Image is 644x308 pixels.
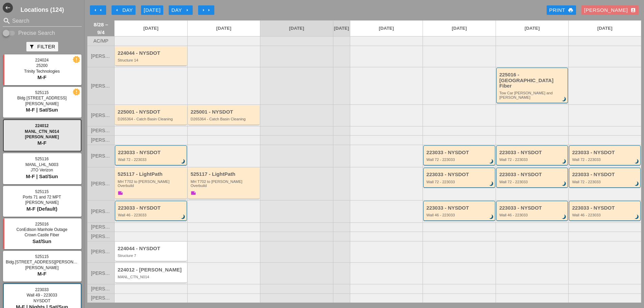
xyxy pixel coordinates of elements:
[426,158,493,162] div: Wall 72 - 223033
[38,271,47,277] span: M-F
[191,117,258,121] div: D265364 - Catch Basin Cleaning
[499,172,566,177] div: 223033 - NYSDOT
[191,171,258,177] div: 525117 - LightPath
[198,5,214,15] button: Move Ahead 1 Week
[17,96,67,100] span: Bldg [STREET_ADDRESS]
[91,153,111,159] span: [PERSON_NAME]
[118,267,185,273] div: 224012 - [PERSON_NAME]
[191,190,196,196] i: note
[488,180,495,188] i: brightness_3
[572,158,639,162] div: Wall 72 - 223033
[118,117,185,121] div: D265364 - Catch Basin Cleaning
[499,205,566,211] div: 223033 - NYSDOT
[118,58,185,62] div: Structure 14
[24,69,59,74] span: Trinity Technologies
[26,173,58,179] span: M-F | Sat/Sun
[91,128,111,133] span: [PERSON_NAME]
[118,213,185,217] div: Wall 46 - 223033
[73,56,79,63] i: new_releases
[98,7,103,13] i: arrow_left
[73,89,79,95] i: new_releases
[35,254,49,259] span: 525115
[29,43,55,51] div: Filter
[568,7,573,13] i: print
[91,54,111,59] span: [PERSON_NAME]
[206,7,212,13] i: arrow_right
[18,30,55,37] label: Precise Search
[25,162,58,167] span: MANL_LHL_N003
[35,287,49,292] span: 223033
[180,158,187,165] i: brightness_3
[488,158,495,165] i: brightness_3
[35,123,49,128] span: 224012
[572,205,639,211] div: 223033 - NYSDOT
[38,74,47,80] span: M-F
[35,90,49,95] span: 525115
[36,63,47,68] span: 25200
[91,21,111,36] span: 8/28 – 9/4
[12,16,72,26] input: Search
[31,168,53,172] span: JTO Verizon
[35,58,49,63] span: 224024
[499,150,566,156] div: 223033 - NYSDOT
[25,135,59,139] span: [PERSON_NAME]
[26,107,58,113] span: M-F | Sat/Sun
[633,213,641,221] i: brightness_3
[569,21,641,36] a: [DATE]
[3,29,82,37] div: Enable Precise search to match search terms exactly.
[333,21,350,36] a: [DATE]
[35,222,49,227] span: 225016
[114,6,133,14] div: Day
[91,209,111,214] span: [PERSON_NAME]
[561,213,568,221] i: brightness_3
[572,150,639,156] div: 223033 - NYSDOT
[25,233,59,237] span: Crown Castle Fiber
[499,180,566,184] div: Wall 72 - 223033
[27,293,57,298] span: Wall 49 - 223033
[561,158,568,165] i: brightness_3
[93,7,98,13] i: arrow_left
[25,101,59,106] span: [PERSON_NAME]
[91,295,111,301] span: [PERSON_NAME]
[191,180,258,188] div: MH T702 to Boldyn MH Overbuild
[91,84,111,89] span: [PERSON_NAME]
[499,91,566,99] div: Tow Car Broome and Willett
[169,5,193,15] button: Day
[118,246,185,252] div: 224044 - NYSDOT
[91,271,111,276] span: [PERSON_NAME]
[118,109,185,115] div: 225001 - NYSDOT
[25,129,59,134] span: MANL_CTN_N014
[91,181,111,186] span: [PERSON_NAME]
[144,6,161,14] div: [DATE]
[180,213,187,221] i: brightness_3
[3,3,13,13] button: Shrink Sidebar
[118,158,185,162] div: Wall 72 - 223033
[91,138,111,143] span: [PERSON_NAME]
[91,224,111,230] span: [PERSON_NAME]
[584,6,636,14] div: [PERSON_NAME]
[426,213,493,217] div: Wall 46 - 223033
[350,21,423,36] a: [DATE]
[499,72,566,89] div: 225016 - [GEOGRAPHIC_DATA] Fiber
[260,21,333,36] a: [DATE]
[90,5,106,15] button: Move Back 1 Week
[118,180,185,188] div: MH T702 to Boldyn MH Overbuild
[633,158,641,165] i: brightness_3
[547,5,576,15] a: Print
[426,150,493,156] div: 223033 - NYSDOT
[29,44,34,49] i: filter_alt
[141,5,163,15] button: [DATE]
[26,42,58,51] button: Filter
[201,7,206,13] i: arrow_right
[118,50,185,56] div: 224044 - NYSDOT
[26,206,57,212] span: M-F (Default)
[3,3,13,13] i: west
[171,6,190,14] div: Day
[499,213,566,217] div: Wall 46 - 223033
[33,299,50,303] span: NYSDOT
[572,213,639,217] div: Wall 46 - 223033
[91,113,111,118] span: [PERSON_NAME]
[118,190,123,196] i: note
[35,157,49,161] span: 525116
[572,172,639,177] div: 223033 - NYSDOT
